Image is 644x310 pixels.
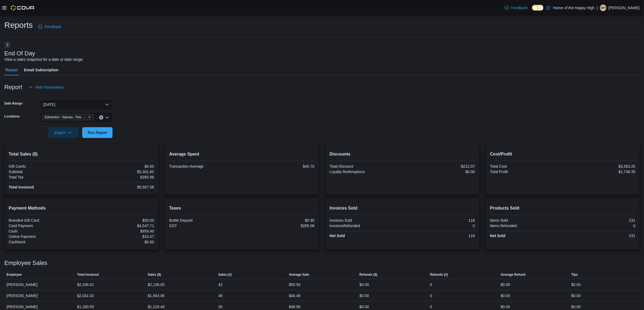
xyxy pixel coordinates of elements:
[403,170,475,174] div: $0.00
[169,224,241,228] div: GST
[9,234,80,239] div: Online Payment
[36,21,63,32] a: Feedback
[330,151,475,157] h2: Discounts
[330,164,401,169] div: Total Discount
[403,164,475,169] div: -$212.07
[99,115,103,120] button: Clear input
[4,50,35,57] h3: End Of Day
[148,304,164,310] div: $1,219.49
[82,224,154,228] div: $4,547.71
[48,127,78,138] button: Export
[330,224,401,228] div: InvoicesRefunded
[430,281,432,288] div: 0
[4,260,47,266] h3: Employee Sales
[218,292,223,299] div: 48
[4,101,24,106] label: Date Range
[24,65,58,75] span: Email Subscription
[359,272,377,277] span: Refunds ($)
[490,234,506,238] strong: Net Sold
[148,272,161,277] span: Sales ($)
[571,281,581,288] div: $0.00
[243,218,315,223] div: $0.90
[501,292,510,299] div: $0.00
[82,218,154,223] div: $50.00
[503,2,530,13] a: Feedback
[359,292,369,299] div: $0.00
[218,272,232,277] span: Sales (#)
[403,218,475,223] div: 116
[6,272,22,277] span: Employee
[51,127,75,138] span: Export
[4,279,75,290] div: [PERSON_NAME]
[40,99,113,110] button: [DATE]
[571,272,578,277] span: Tips
[88,130,107,135] span: Run Report
[289,281,300,288] div: $50.93
[597,5,598,11] p: |
[553,5,595,11] p: Home of the Happy High
[564,224,635,228] div: 0
[403,234,475,238] div: 116
[82,164,154,169] div: $0.00
[501,281,510,288] div: $0.00
[571,304,581,310] div: $0.00
[169,218,241,223] div: Bottle Deposit
[9,218,80,223] div: Branded Gift Card
[532,5,543,11] input: Dark Mode
[243,224,315,228] div: $265.08
[403,224,475,228] div: 0
[289,304,300,310] div: $46.90
[77,281,94,288] div: $2,246.01
[4,84,22,90] h3: Report
[511,5,528,11] span: Feedback
[4,20,33,31] h1: Reports
[218,281,223,288] div: 42
[9,151,154,157] h2: Total Sales ($)
[359,281,369,288] div: $0.00
[82,240,154,244] div: $0.00
[82,185,154,189] div: $5,567.58
[9,224,80,228] div: Card Payment
[4,114,20,119] label: Locations
[45,24,61,29] span: Feedback
[11,5,35,11] img: Cova
[77,272,99,277] span: Total Invoiced
[82,229,154,233] div: $959.40
[9,175,80,179] div: Total Tax
[9,240,80,244] div: Cashback
[27,82,66,93] button: Hide Parameters
[430,272,448,277] span: Refunds (#)
[600,5,606,11] div: Mackenzie Howell
[609,5,640,11] p: [PERSON_NAME]
[77,292,94,299] div: $2,041.02
[359,304,369,310] div: $0.00
[564,164,635,169] div: $3,563.25
[330,170,401,174] div: Loyalty Redemptions
[601,5,606,11] span: MH
[564,218,635,223] div: 231
[330,205,475,211] h2: Invoices Sold
[9,185,34,189] strong: Total Invoiced
[564,170,635,174] div: $1,738.35
[218,304,223,310] div: 26
[9,170,80,174] div: Subtotal
[289,272,309,277] span: Average Sale
[243,164,315,169] div: $45.70
[82,175,154,179] div: $265.98
[169,164,241,169] div: Transaction Average
[88,116,91,119] button: Remove Edmonton - Namao - Fire & Flower from selection in this group
[4,42,11,48] button: Next
[490,205,635,211] h2: Products Sold
[330,218,401,223] div: Invoices Sold
[4,57,84,62] div: View a sales snapshot for a date or date range.
[430,292,432,299] div: 0
[490,218,562,223] div: Items Sold
[169,205,314,211] h2: Taxes
[501,272,526,277] span: Average Refund
[9,164,80,169] div: Gift Cards
[571,292,581,299] div: $0.00
[148,292,164,299] div: $1,943.06
[490,151,635,157] h2: Cost/Profit
[82,127,113,138] button: Run Report
[9,229,80,233] div: Cash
